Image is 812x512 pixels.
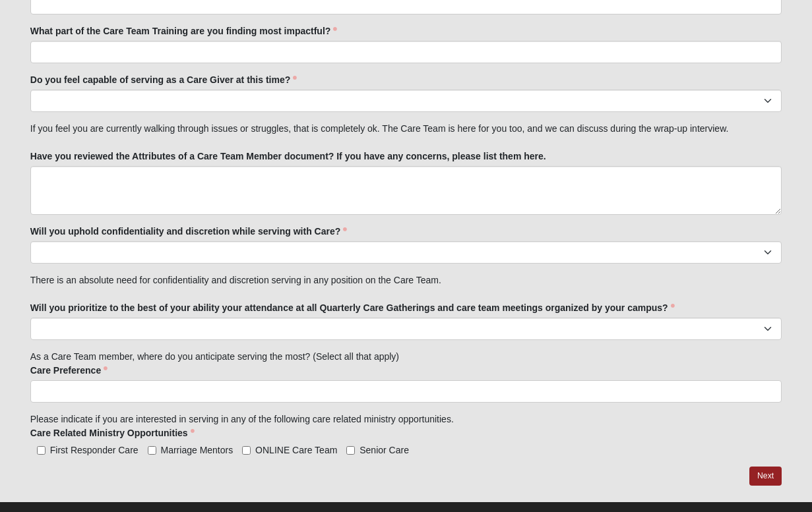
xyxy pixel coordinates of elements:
span: Marriage Mentors [161,445,234,455]
a: Next [749,467,782,486]
input: Marriage Mentors [148,446,156,455]
label: What part of the Care Team Training are you finding most impactful? [30,24,338,38]
label: Will you prioritize to the best of your ability your attendance at all Quarterly Care Gatherings ... [30,301,675,314]
input: Senior Care [346,446,355,455]
span: First Responder Care [50,445,139,455]
label: Care Preference [30,364,108,377]
input: First Responder Care [37,446,46,455]
label: Do you feel capable of serving as a Care Giver at this time? [30,73,297,86]
label: Care Related Ministry Opportunities [30,426,195,440]
span: Senior Care [359,445,409,455]
label: Have you reviewed the Attributes of a Care Team Member document? If you have any concerns, please... [30,150,546,163]
span: ONLINE Care Team [255,445,337,455]
label: Will you uphold confidentiality and discretion while serving with Care? [30,225,347,238]
input: ONLINE Care Team [242,446,251,455]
